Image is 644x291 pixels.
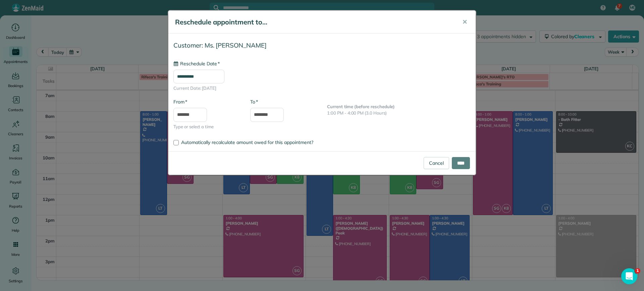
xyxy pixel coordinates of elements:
[327,110,471,117] p: 1:00 PM - 4:00 PM (3.0 Hours)
[181,139,313,145] span: Automatically recalculate amount owed for this appointment?
[173,42,471,49] h4: Customer: Ms. [PERSON_NAME]
[173,98,187,105] label: From
[173,85,471,92] span: Current Date: [DATE]
[173,124,240,130] span: Type or select a time
[327,104,395,109] b: Current time (before reschedule)
[175,17,453,27] h5: Reschedule appointment to...
[462,18,467,26] span: ✕
[635,268,640,274] span: 1
[173,60,220,67] label: Reschedule Date
[250,98,258,105] label: To
[424,157,449,169] a: Cancel
[621,268,637,284] iframe: Intercom live chat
